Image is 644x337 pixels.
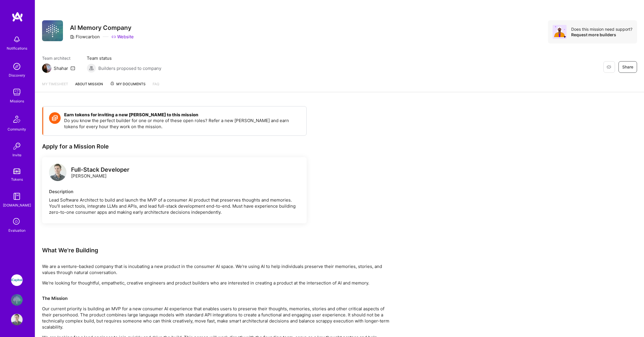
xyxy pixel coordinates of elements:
img: User Avatar [11,314,23,325]
img: guide book [11,191,23,202]
div: Notifications [7,45,27,51]
button: Share [618,61,637,73]
div: Apply for a Mission Role [42,143,307,150]
img: bell [11,34,23,45]
i: icon CompanyGray [70,35,75,39]
a: About Mission [75,81,103,92]
div: Tokens [11,176,23,182]
div: Flowcarbon [70,34,100,40]
span: Team architect [42,55,75,61]
p: We're looking for thoughtful, empathetic, creative engineers and product builders who are interes... [42,280,390,286]
span: Builders proposed to company [98,65,161,71]
div: Invite [12,152,21,158]
a: iCapital: Build and maintain RESTful API [10,274,24,286]
p: We are a venture-backed company that is incubating a new product in the consumer AI space. We’re ... [42,263,390,276]
a: Flowcarbon: AI Memory Company [10,294,24,306]
a: Website [111,34,134,40]
div: [PERSON_NAME] [71,167,129,179]
p: Our current priority is building an MVP for a new consumer AI experience that enables users to pr... [42,306,390,330]
a: User Avatar [10,314,24,325]
div: Discovery [9,72,25,78]
h4: Earn tokens for inviting a new [PERSON_NAME] to this mission [64,112,301,117]
strong: The Mission [42,296,68,301]
span: Share [622,64,633,70]
span: Team status [87,55,161,61]
img: iCapital: Build and maintain RESTful API [11,274,23,286]
div: Description [49,189,300,195]
div: Request more builders [571,32,632,37]
span: My Documents [110,81,146,87]
img: Flowcarbon: AI Memory Company [11,294,23,306]
img: Token icon [49,112,61,124]
img: Avatar [553,25,567,39]
a: logo [49,164,66,182]
img: logo [12,12,23,22]
div: Full-Stack Developer [71,167,129,173]
img: teamwork [11,86,23,98]
img: Community [10,112,24,126]
a: My timesheet [42,81,68,92]
img: Builders proposed to company [87,64,96,73]
img: Team Architect [42,64,51,73]
div: Community [8,126,26,132]
div: Missions [10,98,24,104]
p: Do you know the perfect builder for one or more of these open roles? Refer a new [PERSON_NAME] an... [64,117,301,130]
a: My Documents [110,81,146,92]
img: Invite [11,140,23,152]
div: [DOMAIN_NAME] [3,202,31,208]
i: icon EyeClosed [607,65,611,69]
div: What We're Building [42,247,390,254]
img: discovery [11,61,23,72]
a: FAQ [153,81,159,92]
h3: AI Memory Company [70,24,134,31]
img: logo [49,164,66,181]
div: Shahar [54,65,68,71]
i: icon SelectionTeam [11,216,22,227]
div: Does this mission need support? [571,26,632,32]
img: Company Logo [42,20,63,41]
div: Evaluation [8,227,26,233]
img: tokens [13,168,20,174]
i: icon Mail [70,66,75,70]
div: Lead Software Architect to build and launch the MVP of a consumer AI product that preserves thoug... [49,197,300,215]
